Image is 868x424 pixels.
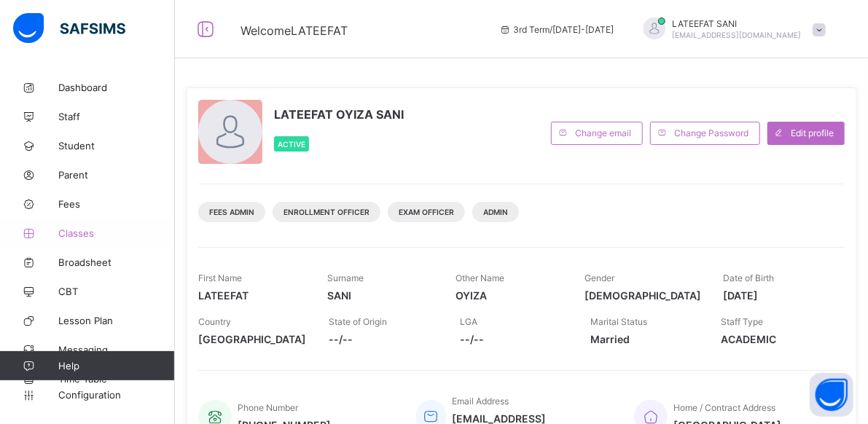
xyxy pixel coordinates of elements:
[278,140,305,149] span: Active
[460,316,477,327] span: LGA
[58,344,175,356] span: Messaging
[198,272,242,283] span: First Name
[722,333,830,345] span: ACADEMIC
[452,396,509,407] span: Email Address
[673,402,775,413] span: Home / Contract Address
[674,127,748,138] span: Change Password
[629,17,833,42] div: LATEEFATSANI
[58,140,175,152] span: Student
[209,208,254,216] span: Fees Admin
[329,333,437,345] span: --/--
[810,373,853,417] button: Open asap
[284,208,370,216] span: Enrollment Officer
[483,208,508,216] span: Admin
[241,23,348,38] span: Welcome LATEEFAT
[58,360,174,372] span: Help
[58,82,175,93] span: Dashboard
[274,107,404,122] span: LATEEFAT OYIZA SANI
[327,289,434,302] span: SANI
[456,289,563,302] span: OYIZA
[198,289,305,302] span: LATEEFAT
[723,272,774,283] span: Date of Birth
[460,333,568,345] span: --/--
[399,208,454,216] span: Exam Officer
[198,316,231,327] span: Country
[327,272,364,283] span: Surname
[58,169,175,181] span: Parent
[590,316,647,327] span: Marital Status
[584,272,614,283] span: Gender
[238,402,298,413] span: Phone Number
[58,111,175,122] span: Staff
[58,198,175,210] span: Fees
[723,289,830,302] span: [DATE]
[329,316,387,327] span: State of Origin
[499,24,614,35] span: session/term information
[58,286,175,297] span: CBT
[198,333,307,345] span: [GEOGRAPHIC_DATA]
[584,289,701,302] span: [DEMOGRAPHIC_DATA]
[575,127,631,138] span: Change email
[58,315,175,326] span: Lesson Plan
[791,127,834,138] span: Edit profile
[722,316,764,327] span: Staff Type
[456,272,505,283] span: Other Name
[590,333,699,345] span: Married
[58,227,175,239] span: Classes
[673,18,802,29] span: LATEEFAT SANI
[58,389,174,401] span: Configuration
[673,31,802,39] span: [EMAIL_ADDRESS][DOMAIN_NAME]
[13,13,125,44] img: safsims
[58,256,175,268] span: Broadsheet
